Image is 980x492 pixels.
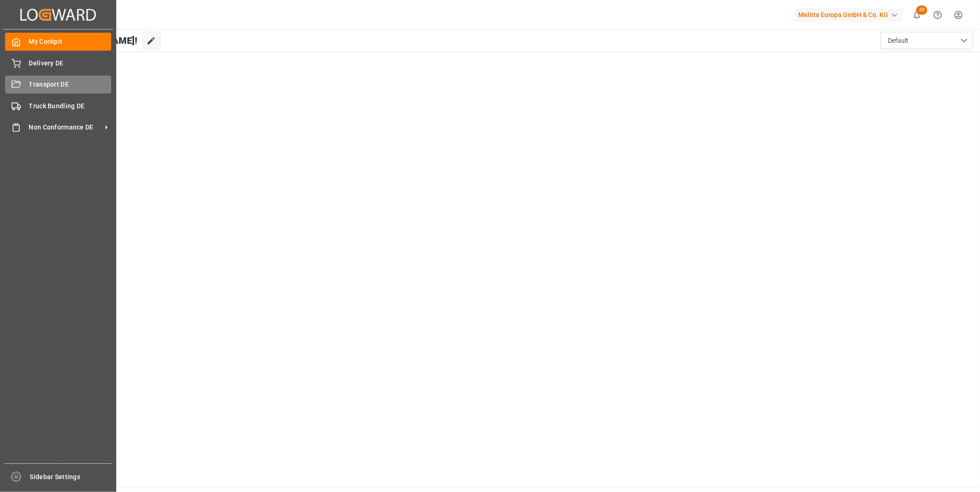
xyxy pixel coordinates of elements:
span: Non Conformance DE [29,123,102,132]
span: Delivery DE [29,59,112,68]
a: Delivery DE [5,54,111,72]
div: Melitta Europa GmbH & Co. KG [795,8,903,22]
span: My Cockpit [29,37,112,47]
button: open menu [881,32,973,49]
a: My Cockpit [5,33,111,51]
span: Default [888,36,908,46]
span: Transport DE [29,80,112,89]
button: Melitta Europa GmbH & Co. KG [795,6,907,23]
button: show 22 new notifications [907,5,927,25]
a: Transport DE [5,76,111,94]
span: 22 [916,6,927,15]
span: Sidebar Settings [30,472,113,482]
span: Truck Bundling DE [29,101,112,111]
span: Hello [PERSON_NAME]! [38,32,137,49]
button: Help Center [927,5,948,25]
a: Truck Bundling DE [5,97,111,115]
